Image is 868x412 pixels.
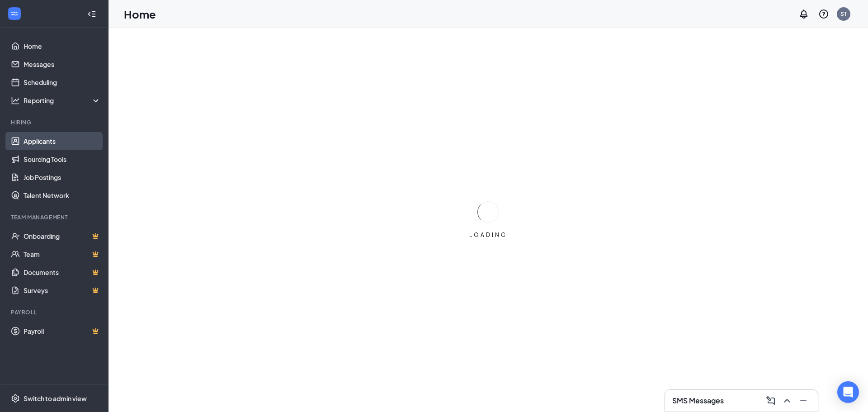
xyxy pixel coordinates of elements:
[11,308,99,316] div: Payroll
[818,9,829,19] svg: QuestionInfo
[11,213,99,221] div: Team Management
[24,150,101,168] a: Sourcing Tools
[798,9,809,19] svg: Notifications
[765,395,776,406] svg: ComposeMessage
[837,381,859,403] div: Open Intercom Messenger
[24,168,101,186] a: Job Postings
[24,322,101,340] a: PayrollCrown
[11,394,20,403] svg: Settings
[124,6,156,22] h1: Home
[24,73,101,91] a: Scheduling
[24,227,101,245] a: OnboardingCrown
[780,393,794,408] button: ChevronUp
[24,263,101,281] a: DocumentsCrown
[672,396,724,406] h3: SMS Messages
[798,395,809,406] svg: Minimize
[466,231,511,239] div: LOADING
[11,118,99,126] div: Hiring
[796,393,811,408] button: Minimize
[24,394,87,403] div: Switch to admin view
[24,96,101,105] div: Reporting
[782,395,793,406] svg: ChevronUp
[24,132,101,150] a: Applicants
[11,96,20,105] svg: Analysis
[24,281,101,299] a: SurveysCrown
[24,186,101,204] a: Talent Network
[10,9,19,18] svg: WorkstreamLogo
[87,9,96,19] svg: Collapse
[24,55,101,73] a: Messages
[24,37,101,55] a: Home
[764,393,778,408] button: ComposeMessage
[24,245,101,263] a: TeamCrown
[840,10,847,18] div: ST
